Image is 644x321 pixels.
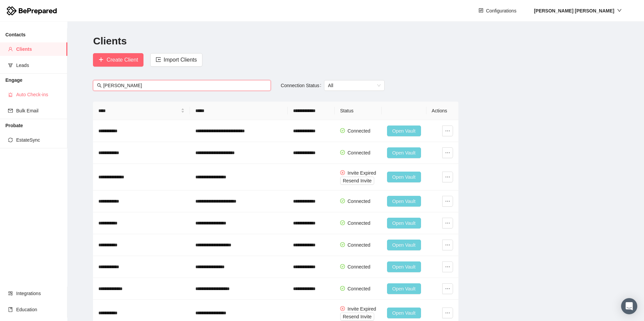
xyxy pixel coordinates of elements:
[392,127,416,135] span: Open Vault
[5,32,26,37] strong: Contacts
[281,80,324,91] label: Connection Status
[343,177,372,184] span: Resend Invite
[443,286,453,291] span: ellipsis
[392,263,416,271] span: Open Vault
[392,149,416,156] span: Open Vault
[340,264,345,269] span: check-circle
[426,102,458,120] th: Actions
[621,298,637,314] div: Open Intercom Messenger
[8,92,13,97] span: alert
[392,219,416,227] span: Open Vault
[486,7,516,14] span: Configurations
[340,242,345,247] span: check-circle
[443,264,453,270] span: ellipsis
[348,264,371,270] span: Connected
[392,198,416,205] span: Open Vault
[335,102,382,120] th: Status
[442,172,453,182] button: ellipsis
[340,286,345,291] span: check-circle
[93,53,143,67] button: plusCreate Client
[343,313,372,320] span: Resend Invite
[106,56,138,64] span: Create Client
[156,57,161,63] span: import
[387,283,421,294] button: Open Vault
[443,150,453,155] span: ellipsis
[443,199,453,204] span: ellipsis
[528,5,627,16] button: [PERSON_NAME] [PERSON_NAME]
[534,8,614,13] strong: [PERSON_NAME] [PERSON_NAME]
[387,147,421,158] button: Open Vault
[392,173,416,181] span: Open Vault
[150,53,202,67] button: importImport Clients
[473,5,522,16] button: controlConfigurations
[617,8,622,13] span: down
[442,308,453,318] button: ellipsis
[387,218,421,228] button: Open Vault
[348,286,371,291] span: Connected
[98,57,104,63] span: plus
[443,174,453,180] span: ellipsis
[340,306,345,311] span: close-circle
[348,170,376,176] span: Invite Expired
[103,82,266,89] input: Search by first name, last name, email or mobile number
[387,172,421,182] button: Open Vault
[387,196,421,207] button: Open Vault
[442,283,453,294] button: ellipsis
[16,303,62,316] span: Education
[5,123,23,128] strong: Probate
[340,313,375,321] button: Resend Invite
[387,126,421,136] button: Open Vault
[392,285,416,292] span: Open Vault
[348,128,371,134] span: Connected
[442,147,453,158] button: ellipsis
[16,104,62,117] span: Bulk Email
[348,150,371,155] span: Connected
[93,102,190,120] th: Name
[340,199,345,203] span: check-circle
[387,308,421,318] button: Open Vault
[8,108,13,113] span: mail
[443,220,453,226] span: ellipsis
[16,133,62,147] span: EstateSync
[8,138,13,142] span: sync
[5,77,23,83] strong: Engage
[8,291,13,296] span: appstore-add
[8,47,13,51] span: user
[442,196,453,207] button: ellipsis
[392,241,416,249] span: Open Vault
[16,59,62,72] span: Leads
[16,88,62,101] span: Auto Check-ins
[392,309,416,317] span: Open Vault
[442,126,453,136] button: ellipsis
[8,307,13,312] span: book
[348,242,371,248] span: Connected
[16,287,62,300] span: Integrations
[16,42,62,56] span: Clients
[8,63,13,68] span: funnel-plot
[443,128,453,134] span: ellipsis
[442,218,453,228] button: ellipsis
[164,56,197,64] span: Import Clients
[340,150,345,155] span: check-circle
[348,306,376,312] span: Invite Expired
[348,220,371,226] span: Connected
[387,240,421,250] button: Open Vault
[340,128,345,133] span: check-circle
[340,177,375,185] button: Resend Invite
[443,242,453,248] span: ellipsis
[348,199,371,204] span: Connected
[387,261,421,272] button: Open Vault
[479,8,483,13] span: control
[443,310,453,316] span: ellipsis
[93,34,618,48] h2: Clients
[442,240,453,250] button: ellipsis
[328,80,381,91] span: All
[340,170,345,175] span: close-circle
[340,220,345,225] span: check-circle
[97,83,102,88] span: search
[442,261,453,272] button: ellipsis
